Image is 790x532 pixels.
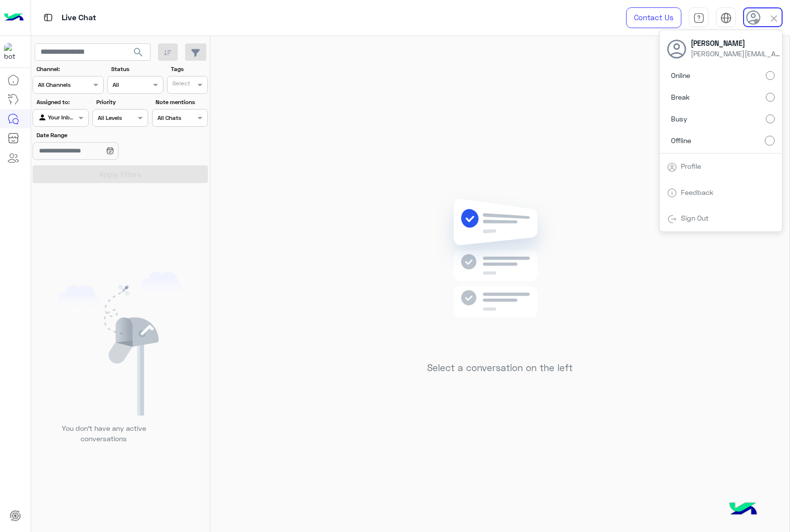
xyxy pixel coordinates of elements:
[667,188,677,198] img: tab
[126,43,151,65] button: search
[427,362,573,374] h5: Select a conversation on the left
[691,38,780,48] span: [PERSON_NAME]
[671,114,687,124] span: Busy
[681,162,701,170] a: Profile
[33,165,208,183] button: Apply Filters
[37,98,87,107] label: Assigned to:
[429,191,571,355] img: no messages
[693,12,705,24] img: tab
[766,71,775,80] input: Online
[4,7,24,28] img: Logo
[156,98,206,107] label: Note mentions
[768,13,780,24] img: close
[689,7,709,28] a: tab
[671,70,690,80] span: Online
[37,65,103,74] label: Channel:
[766,114,775,123] input: Busy
[54,423,154,444] p: You don’t have any active conversations
[681,214,709,222] a: Sign Out
[111,65,162,74] label: Status
[766,93,775,102] input: Break
[37,131,147,140] label: Date Range
[58,271,183,416] img: empty users
[171,65,207,74] label: Tags
[765,136,775,146] input: Offline
[96,98,147,107] label: Priority
[720,12,732,24] img: tab
[681,188,713,196] a: Feedback
[132,46,144,58] span: search
[626,7,681,28] a: Contact Us
[667,214,677,224] img: tab
[671,92,690,102] span: Break
[691,48,780,59] span: [PERSON_NAME][EMAIL_ADDRESS][DOMAIN_NAME]
[4,43,22,61] img: 713415422032625
[671,135,691,146] span: Offline
[667,162,677,172] img: tab
[62,11,96,25] p: Live Chat
[726,493,760,527] img: hulul-logo.png
[171,79,190,90] div: Select
[42,11,54,24] img: tab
